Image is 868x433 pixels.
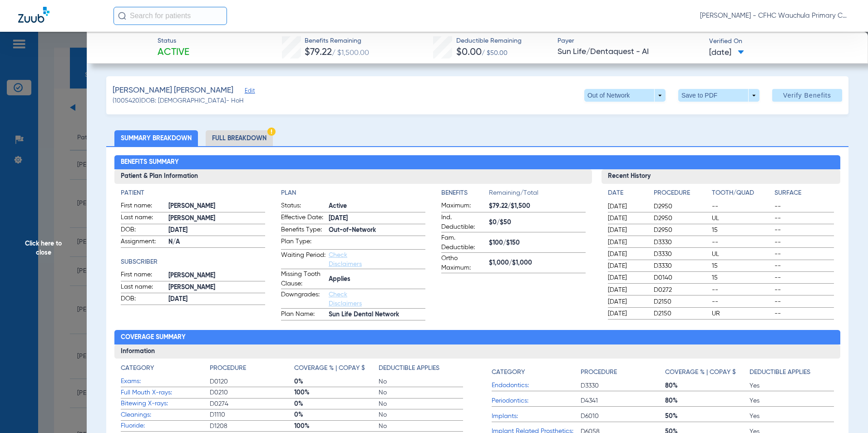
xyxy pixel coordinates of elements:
span: UL [712,250,771,259]
span: -- [712,238,771,247]
span: -- [774,309,834,318]
input: Search for patients [113,7,227,25]
span: [DATE] [608,214,646,223]
span: D4341 [581,396,665,405]
span: -- [774,250,834,259]
span: $1,000/$1,000 [489,258,586,268]
app-breakdown-title: Coverage % | Copay $ [294,364,379,376]
span: [DATE] [168,295,265,304]
span: Active [158,46,189,59]
span: -- [774,285,834,295]
span: Edit [245,88,253,96]
h4: Surface [774,188,834,198]
span: DOB: [121,294,165,305]
span: 80% [665,396,750,405]
span: 15 [712,273,771,282]
h4: Patient [121,188,265,198]
span: $79.22 [305,48,332,57]
span: Yes [750,412,834,421]
span: -- [774,297,834,306]
button: Verify Benefits [772,89,842,102]
app-breakdown-title: Surface [774,188,834,201]
h3: Patient & Plan Information [114,169,592,184]
span: D3330 [581,381,665,390]
span: -- [774,273,834,282]
h4: Category [492,368,525,377]
app-breakdown-title: Deductible Applies [379,364,463,376]
div: Chat Widget [823,389,868,433]
span: $79.22/$1,500 [489,202,586,211]
span: N/A [168,237,265,247]
img: Zuub Logo [18,7,49,23]
span: D2950 [654,214,709,223]
span: Exams: [121,377,210,386]
li: Full Breakdown [206,130,273,146]
span: 0% [294,410,379,419]
span: Ortho Maximum: [441,254,486,273]
span: Sun Life Dental Network [329,310,425,320]
a: Check Disclaimers [329,252,362,267]
span: Status: [281,201,325,212]
span: D1208 [210,422,294,431]
span: / $50.00 [482,50,508,56]
span: 15 [712,261,771,271]
span: First name: [121,270,165,281]
app-breakdown-title: Benefits [441,188,489,201]
span: D0210 [210,388,294,397]
span: 50% [665,412,750,421]
span: Last name: [121,213,165,224]
span: [DATE] [608,202,646,211]
span: Yes [750,396,834,405]
span: D6010 [581,412,665,421]
span: Benefits Remaining [305,36,369,46]
img: Hazard [267,128,276,136]
h4: Category [121,364,154,373]
img: Search Icon [118,12,126,20]
app-breakdown-title: Procedure [581,364,665,380]
span: 100% [294,388,379,397]
span: D3330 [654,261,709,271]
span: [DATE] [608,261,646,271]
span: UL [712,214,771,223]
span: [DATE] [608,250,646,259]
span: Ind. Deductible: [441,213,486,232]
app-breakdown-title: Category [121,364,210,376]
app-breakdown-title: Subscriber [121,257,265,267]
span: Maximum: [441,201,486,212]
span: 15 [712,226,771,235]
span: [DATE] [608,273,646,282]
span: [PERSON_NAME] - CFHC Wauchula Primary Care Dental [700,11,850,20]
span: D2150 [654,309,709,318]
span: D0140 [654,273,709,282]
h4: Deductible Applies [379,364,439,373]
li: Summary Breakdown [114,130,198,146]
h2: Benefits Summary [114,155,841,170]
span: Yes [750,381,834,390]
span: Cleanings: [121,410,210,420]
span: Benefits Type: [281,225,325,236]
span: D1110 [210,410,294,419]
span: -- [774,261,834,271]
app-breakdown-title: Date [608,188,646,201]
span: / $1,500.00 [332,49,369,57]
h4: Tooth/Quad [712,188,771,198]
app-breakdown-title: Coverage % | Copay $ [665,364,750,380]
span: -- [774,226,834,235]
span: [DATE] [608,226,646,235]
span: Last name: [121,282,165,293]
h4: Procedure [581,368,617,377]
app-breakdown-title: Tooth/Quad [712,188,771,201]
h4: Deductible Applies [750,368,810,377]
span: [DATE] [329,214,425,223]
span: Verify Benefits [783,92,831,99]
span: Full Mouth X-rays: [121,388,210,398]
span: Missing Tooth Clause: [281,270,325,289]
span: -- [774,214,834,223]
span: Downgrades: [281,290,325,308]
span: Verified On [709,37,853,46]
span: -- [712,202,771,211]
span: D3330 [654,250,709,259]
a: Check Disclaimers [329,291,362,307]
h4: Procedure [654,188,709,198]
